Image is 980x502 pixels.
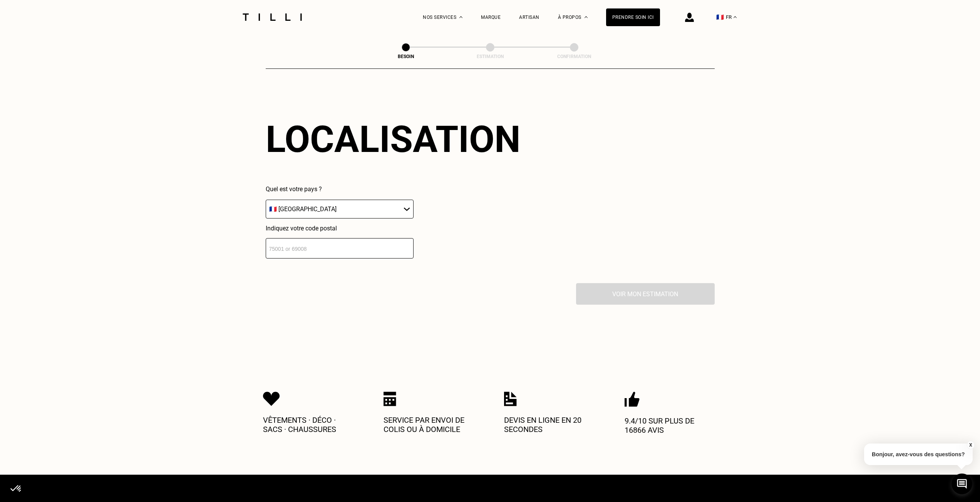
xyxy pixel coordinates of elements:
[266,185,414,193] p: Quel est votre pays ?
[384,392,396,406] img: Icon
[263,392,280,406] img: Icon
[240,13,305,21] img: Logo du service de couturière Tilli
[716,13,724,21] span: 🇫🇷
[864,444,973,465] p: Bonjour, avez-vous des questions?
[685,13,694,22] img: icône connexion
[504,392,517,406] img: Icon
[263,415,355,434] p: Vêtements · Déco · Sacs · Chaussures
[367,54,444,59] div: Besoin
[519,15,539,20] a: Artisan
[536,54,613,59] div: Confirmation
[734,16,737,18] img: menu déroulant
[504,415,596,434] p: Devis en ligne en 20 secondes
[481,15,501,20] a: Marque
[606,8,660,26] a: Prendre soin ici
[266,225,414,232] p: Indiquez votre code postal
[625,392,640,407] img: Icon
[452,54,529,59] div: Estimation
[384,415,476,434] p: Service par envoi de colis ou à domicile
[459,16,462,18] img: Menu déroulant
[266,118,521,161] div: Localisation
[585,16,588,18] img: Menu déroulant à propos
[625,416,717,435] p: 9.4/10 sur plus de 16866 avis
[967,441,974,449] button: X
[266,238,414,259] input: 75001 or 69008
